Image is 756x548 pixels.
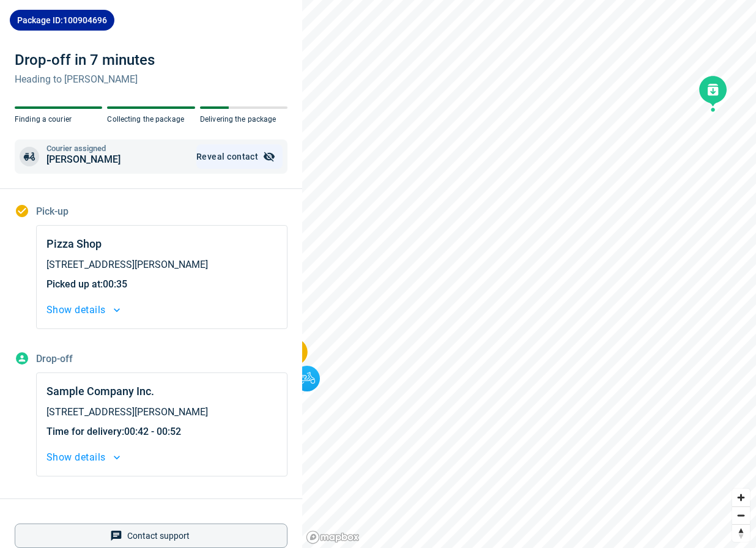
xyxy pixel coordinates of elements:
img: svg+xml;base64,PHN2ZyB3aWR0aD0iNTIiIGhlaWdodD0iMTI0IiB2aWV3Qm94PSIwIDAgNTIgMTI0IiBmaWxsPSJub25lIi... [697,74,729,150]
p: Finding a courier [15,114,102,125]
span: Picked up at [46,278,100,290]
span: 00:42 - 00:52 [124,426,181,437]
p: Delivering the package [200,114,287,125]
span: 00:35 [103,278,127,290]
span: motorbike [20,147,39,166]
span: Drop-off [36,353,73,365]
img: svg+xml;base64,PD94bWwgdmVyc2lvbj0iMS4wIiBlbmNvZGluZz0iVVRGLTgiIHN0YW5kYWxvbmU9Im5vIj8+Cjxzdmcgd2... [294,366,320,391]
span: Show details [46,449,106,466]
p: Collecting the package [107,114,195,125]
span: [STREET_ADDRESS][PERSON_NAME] [46,405,277,420]
span: Time for delivery [46,426,122,437]
span: : [46,424,277,439]
span: Sample Company Inc. [46,383,154,400]
span: Reveal contact [196,152,258,161]
span: Contact support [127,531,190,541]
span: Pizza Shop [46,235,102,253]
span: Courier assigned [46,144,120,152]
button: Zoom in [732,489,750,506]
button: Zoom out [732,506,750,524]
span: Show details [46,302,106,319]
span: Pick-up [36,206,69,217]
p: Heading to [PERSON_NAME] [15,72,155,87]
span: [PERSON_NAME] [46,152,120,167]
span: Package ID: 100904696 [17,14,107,26]
div: Drop-off in 7 minutes [15,50,155,70]
span: : [46,277,277,292]
span: [STREET_ADDRESS][PERSON_NAME] [46,257,277,272]
button: Reset bearing to north [732,524,750,542]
